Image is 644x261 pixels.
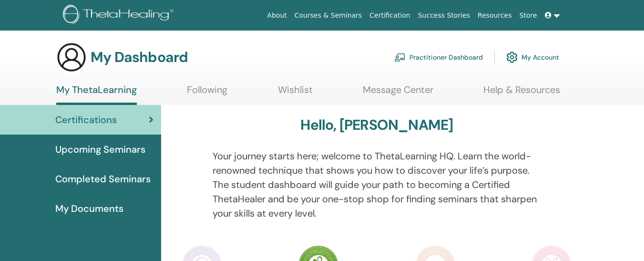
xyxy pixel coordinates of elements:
a: Following [187,84,227,103]
span: Completed Seminars [55,172,151,186]
h3: Hello, [PERSON_NAME] [300,116,453,134]
a: Success Stories [414,7,474,24]
a: My ThetaLearning [56,84,137,105]
a: Courses & Seminars [291,7,366,24]
span: Certifications [55,113,117,127]
a: Help & Resources [483,84,560,103]
a: Store [516,7,541,24]
a: My Account [506,47,559,68]
span: My Documents [55,201,123,216]
a: About [263,7,290,24]
span: Upcoming Seminars [55,142,145,157]
img: chalkboard-teacher.svg [394,53,406,62]
p: Your journey starts here; welcome to ThetaLearning HQ. Learn the world-renowned technique that sh... [213,149,541,220]
img: logo.png [63,5,177,26]
a: Certification [366,7,414,24]
a: Practitioner Dashboard [394,47,483,68]
a: Message Center [363,84,433,103]
img: cog.svg [506,49,518,65]
h3: My Dashboard [91,49,188,66]
a: Resources [474,7,516,24]
a: Wishlist [278,84,313,103]
img: generic-user-icon.jpg [56,42,87,73]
